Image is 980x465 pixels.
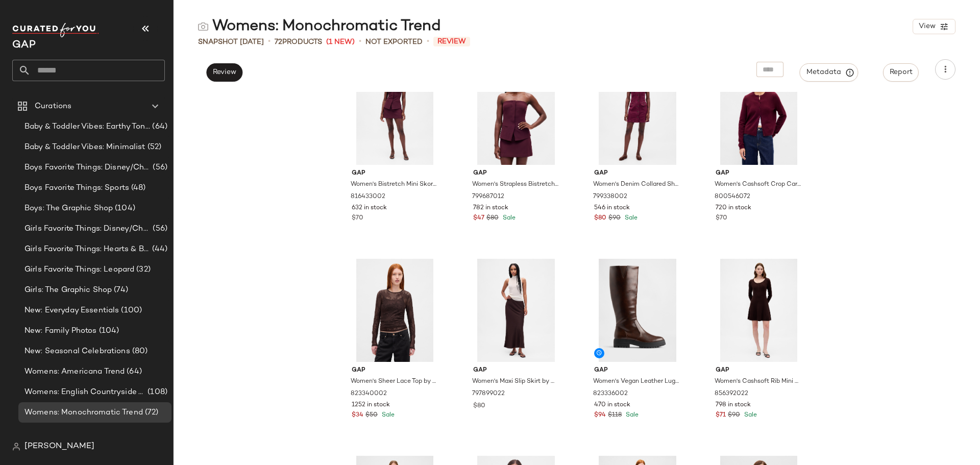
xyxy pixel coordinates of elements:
[623,215,638,222] span: Sale
[24,121,150,133] span: Baby & Toddler Vibes: Earthy Tones
[352,204,387,213] span: 632 in stock
[351,192,385,202] span: 816433002
[24,346,130,357] span: New: Seasonal Celebrations
[742,412,757,419] span: Sale
[501,215,516,222] span: Sale
[889,68,913,77] span: Report
[12,23,99,37] img: cfy_white_logo.C9jOOHJF.svg
[716,411,726,420] span: $71
[24,243,150,255] span: Girls Favorite Things: Hearts & Bows
[918,22,936,31] span: View
[150,121,167,133] span: (64)
[24,325,97,337] span: New: Family Photos
[151,162,167,174] span: (56)
[716,204,751,213] span: 720 in stock
[608,214,621,223] span: $90
[351,389,387,399] span: 823340002
[24,305,119,316] span: New: Everyday Essentials
[594,169,680,178] span: Gap
[35,101,71,112] span: Curations
[473,214,484,223] span: $47
[365,37,423,47] span: Not Exported
[145,386,167,398] span: (108)
[24,162,151,174] span: Boys Favorite Things: Disney/Characters
[715,180,801,189] span: Women's Cashsoft Crop Cardigan by Gap Tuscan Red Size XS
[198,21,208,32] img: svg%3e
[268,36,271,48] span: •
[715,389,748,399] span: 856392022
[352,401,390,410] span: 1252 in stock
[344,259,446,362] img: cn59961051.jpg
[728,411,740,420] span: $90
[465,259,568,362] img: cn60124225.jpg
[593,377,679,386] span: Women's Vegan Leather Lug Sole Tall Boots by Gap Dark Brown Size 6
[351,377,437,386] span: Women's Sheer Lace Top by Gap [PERSON_NAME] Size L
[24,440,94,453] span: [PERSON_NAME]
[586,259,689,362] img: cn60427517.jpg
[473,204,508,213] span: 782 in stock
[24,366,125,378] span: Womens: Americana Trend
[380,412,395,419] span: Sale
[112,284,128,296] span: (74)
[351,180,437,189] span: Women's Bistretch Mini Skort by Gap Bordeaux Burgundy Size XS
[473,402,485,411] span: $80
[145,141,162,153] span: (52)
[125,366,142,378] span: (64)
[716,401,751,410] span: 798 in stock
[473,169,559,178] span: Gap
[198,16,441,37] div: Womens: Monochromatic Trend
[113,203,135,214] span: (104)
[24,203,113,214] span: Boys: The Graphic Shop
[716,214,727,223] span: $70
[12,443,20,451] img: svg%3e
[24,223,151,235] span: Girls Favorite Things: Disney/Characters
[365,411,378,420] span: $50
[800,63,859,82] button: Metadata
[716,366,802,375] span: Gap
[608,411,622,420] span: $118
[97,325,119,337] span: (104)
[716,169,802,178] span: Gap
[715,192,750,202] span: 800546072
[24,264,134,276] span: Girls Favorite Things: Leopard
[473,366,559,375] span: Gap
[486,214,499,223] span: $80
[806,68,852,77] span: Metadata
[593,192,627,202] span: 799338002
[707,259,810,362] img: cn60349172.jpg
[433,37,470,46] span: Review
[352,169,438,178] span: Gap
[472,180,558,189] span: Women's Strapless Bistretch Corset Top by Gap Bordeaux Purple Size S
[472,389,505,399] span: 797899022
[715,377,801,386] span: Women's Cashsoft Rib Mini Sweater Dress by Gap [PERSON_NAME] Size S
[12,40,36,51] span: Current Company Name
[134,264,151,276] span: (32)
[24,284,112,296] span: Girls: The Graphic Shop
[594,401,630,410] span: 470 in stock
[913,19,955,34] button: View
[594,366,680,375] span: Gap
[24,386,145,398] span: Womens: English Countryside Trend
[143,407,159,419] span: (72)
[151,223,167,235] span: (56)
[594,214,606,223] span: $80
[150,243,167,255] span: (44)
[593,389,628,399] span: 823336002
[212,68,236,77] span: Review
[275,37,322,47] div: Products
[883,63,919,82] button: Report
[352,411,363,420] span: $34
[593,180,679,189] span: Women's Denim Collared Shift Mini Dress by Gap Tuscan Red Size XS
[24,141,145,153] span: Baby & Toddler Vibes: Minimalist
[206,63,242,82] button: Review
[352,366,438,375] span: Gap
[594,204,630,213] span: 546 in stock
[275,38,282,46] span: 72
[427,36,429,48] span: •
[472,377,558,386] span: Women's Maxi Slip Skirt by Gap [PERSON_NAME] Size L
[24,182,129,194] span: Boys Favorite Things: Sports
[624,412,639,419] span: Sale
[472,192,504,202] span: 799687012
[352,214,363,223] span: $70
[326,37,355,47] span: (1 New)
